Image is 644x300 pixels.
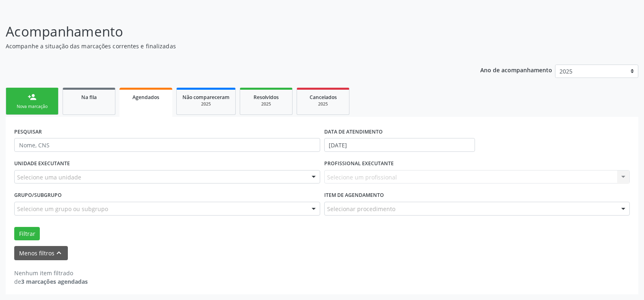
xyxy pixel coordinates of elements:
[21,278,88,285] strong: 3 marcações agendadas
[324,189,384,202] label: Item de agendamento
[324,158,394,170] label: PROFISSIONAL EXECUTANTE
[14,189,62,202] label: Grupo/Subgrupo
[246,101,286,107] div: 2025
[303,101,343,107] div: 2025
[14,158,70,170] label: UNIDADE EXECUTANTE
[14,138,320,152] input: Nome, CNS
[14,246,68,260] button: Menos filtroskeyboard_arrow_up
[17,205,108,213] span: Selecione um grupo ou subgrupo
[324,138,475,152] input: Selecione um intervalo
[310,94,337,101] span: Cancelados
[54,248,63,257] i: keyboard_arrow_up
[14,125,42,138] label: PESQUISAR
[182,94,230,101] span: Não compareceram
[14,277,88,286] div: de
[324,125,383,138] label: DATA DE ATENDIMENTO
[28,93,37,101] div: person_add
[132,94,159,101] span: Agendados
[182,101,230,107] div: 2025
[12,104,52,110] div: Nova marcação
[81,94,97,101] span: Na fila
[14,227,40,241] button: Filtrar
[254,94,279,101] span: Resolvidos
[6,22,449,42] p: Acompanhamento
[480,65,552,75] p: Ano de acompanhamento
[6,42,449,50] p: Acompanhe a situação das marcações correntes e finalizadas
[17,173,81,181] span: Selecione uma unidade
[14,269,88,277] div: Nenhum item filtrado
[327,205,395,213] span: Selecionar procedimento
